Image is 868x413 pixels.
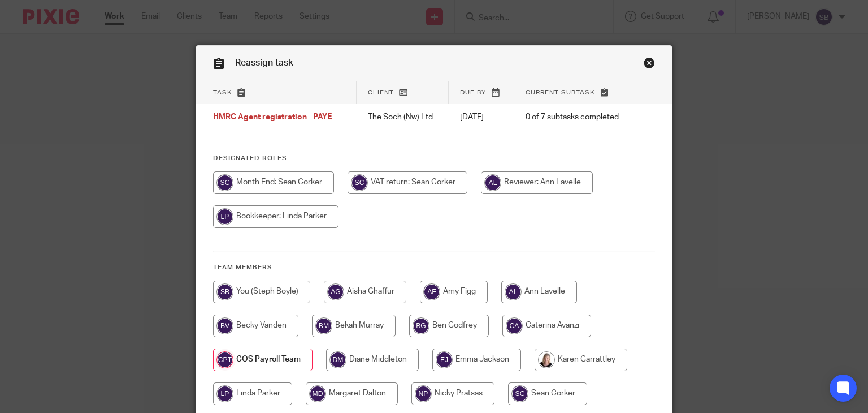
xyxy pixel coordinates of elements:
a: Close this dialog window [644,57,655,72]
h4: Designated Roles [213,154,656,163]
span: Current subtask [526,89,595,96]
p: The Soch (Nw) Ltd [368,111,437,123]
span: Client [368,89,394,96]
span: Reassign task [235,58,293,67]
h4: Team members [213,263,656,272]
p: [DATE] [460,111,503,123]
td: 0 of 7 subtasks completed [514,104,636,131]
span: Task [213,89,232,96]
span: Due by [460,89,486,96]
span: HMRC Agent registration - PAYE [213,114,332,122]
